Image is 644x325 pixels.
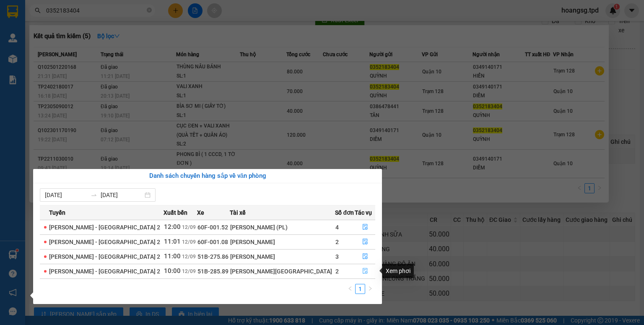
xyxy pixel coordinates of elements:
span: file-done [362,239,368,245]
span: 2 [335,239,339,245]
input: Từ ngày [45,190,87,200]
span: file-done [362,253,368,260]
span: Tác vụ [355,208,372,217]
span: Xe [197,208,204,217]
span: to [91,192,97,198]
a: 1 [356,284,365,294]
span: 60F-001.52 [197,224,228,231]
span: 4 [335,224,339,231]
div: [PERSON_NAME] (PL) [230,223,335,232]
span: Số đơn [335,208,354,217]
span: file-done [362,224,368,231]
span: 51B-285.89 [197,268,229,275]
span: 12:00 [164,223,181,231]
div: Danh sách chuyến hàng sắp về văn phòng [40,171,375,181]
button: file-done [355,235,375,249]
span: Tài xế [230,208,246,217]
div: [PERSON_NAME][GEOGRAPHIC_DATA] [230,267,335,276]
input: Đến ngày [101,190,143,200]
div: Xem phơi [382,264,414,278]
span: 12/09 [182,254,196,260]
li: 1 [355,284,365,294]
span: 12/09 [182,239,196,245]
div: [PERSON_NAME] [230,237,335,247]
span: right [368,286,373,291]
span: [PERSON_NAME] - [GEOGRAPHIC_DATA] 2 [49,253,160,260]
span: 12/09 [182,268,196,274]
button: file-done [355,221,375,234]
span: Xuất bến [164,208,187,217]
span: [PERSON_NAME] - [GEOGRAPHIC_DATA] 2 [49,268,160,275]
span: 10:00 [164,267,181,275]
li: Next Page [365,284,375,294]
div: [PERSON_NAME] [230,252,335,261]
span: [PERSON_NAME] - [GEOGRAPHIC_DATA] 2 [49,224,160,231]
span: 12/09 [182,224,196,230]
li: Previous Page [345,284,355,294]
span: [PERSON_NAME] - [GEOGRAPHIC_DATA] 2 [49,239,160,245]
span: 2 [335,268,339,275]
span: left [348,286,353,291]
span: file-done [362,268,368,275]
button: file-done [355,265,375,278]
span: 11:01 [164,238,181,245]
span: Tuyến [49,208,65,217]
button: file-done [355,250,375,263]
span: 3 [335,253,339,260]
button: left [345,284,355,294]
span: 11:00 [164,252,181,260]
span: swap-right [91,192,97,198]
span: 60F-001.08 [197,239,228,245]
span: 51B-275.86 [197,253,229,260]
button: right [365,284,375,294]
